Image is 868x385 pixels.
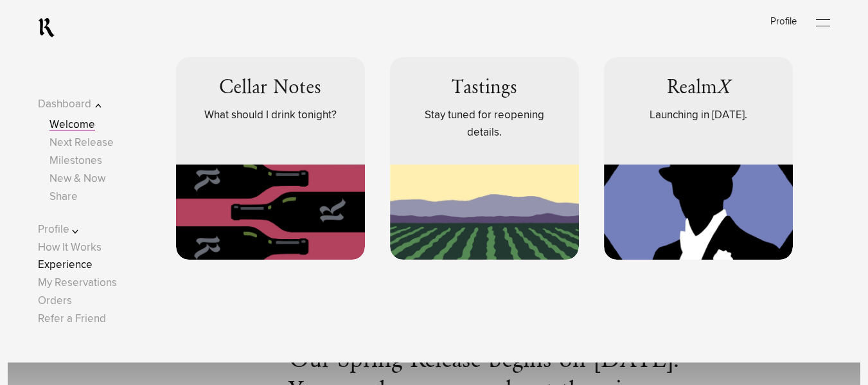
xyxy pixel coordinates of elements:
a: TastingsStay tuned for reopening details. [390,57,579,260]
a: Milestones [49,156,102,166]
a: Next Release [49,138,114,148]
a: Profile [770,17,797,26]
a: RealmXLaunching in [DATE]. [604,57,793,260]
h3: Cellar Notes [219,76,321,100]
div: Launching in [DATE]. [623,107,774,124]
a: Refer a Friend [38,314,106,325]
img: tile-updatemycellar.jpg [176,165,365,260]
div: What should I drink tonight? [195,107,346,124]
button: Profile [38,221,120,238]
img: tile-4.jpg [604,165,793,260]
a: Welcome [49,120,95,130]
a: New & Now [49,174,105,184]
a: How It Works [38,242,102,253]
h3: Realm [667,76,729,100]
img: tile-1.jpg [390,165,579,260]
div: Stay tuned for reopening details. [409,107,560,141]
h3: Tastings [452,76,517,100]
a: RealmCellars [38,17,55,38]
a: Orders [38,296,72,307]
a: Share [49,192,78,202]
a: Experience [38,260,93,271]
i: X [717,78,729,98]
a: My Reservations [38,278,117,289]
a: Cellar NotesWhat should I drink tonight? [176,57,365,260]
button: Dashboard [38,96,120,113]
